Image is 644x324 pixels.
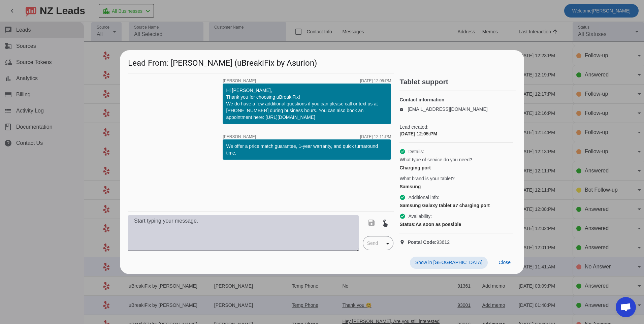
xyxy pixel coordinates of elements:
[399,130,513,137] div: [DATE] 12:05:PM
[399,78,516,85] h2: Tablet support
[493,257,516,269] button: Close
[498,260,511,265] span: Close
[399,221,513,228] div: As soon as possible
[399,124,513,130] span: Lead created:
[399,183,513,190] div: Samsung
[408,148,424,155] span: Details:
[616,297,636,317] div: Open chat
[226,87,388,121] div: Hi [PERSON_NAME], Thank you for choosing uBreakiFix! We do have a few additional questions if you...
[399,156,472,163] span: What type of service do you need?
[223,79,256,83] span: [PERSON_NAME]
[415,260,482,265] span: Show in [GEOGRAPHIC_DATA]
[408,239,450,246] span: 93612
[399,194,406,200] mat-icon: check_circle
[381,219,389,227] mat-icon: touch_app
[399,202,513,209] div: Samsung Galaxy tablet a7 charging port
[399,149,406,155] mat-icon: check_circle
[410,257,488,269] button: Show in [GEOGRAPHIC_DATA]
[408,194,439,201] span: Additional info:
[399,175,454,182] span: What brand is your tablet?
[399,96,513,103] h4: Contact information
[408,213,432,220] span: Availability:
[120,50,524,73] h1: Lead From: [PERSON_NAME] (uBreakiFix by Asurion)
[399,107,408,111] mat-icon: email
[226,143,388,156] div: We offer a price match guarantee, 1-year warranty, and quick turnaround time.​
[360,135,391,139] div: [DATE] 12:11:PM
[360,79,391,83] div: [DATE] 12:05:PM
[399,239,408,245] mat-icon: location_on
[223,135,256,139] span: [PERSON_NAME]
[408,106,487,112] a: [EMAIL_ADDRESS][DOMAIN_NAME]
[399,164,513,171] div: Charging port
[408,239,437,245] strong: Postal Code:
[399,222,415,227] strong: Status:
[399,213,406,219] mat-icon: check_circle
[384,239,392,248] mat-icon: arrow_drop_down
